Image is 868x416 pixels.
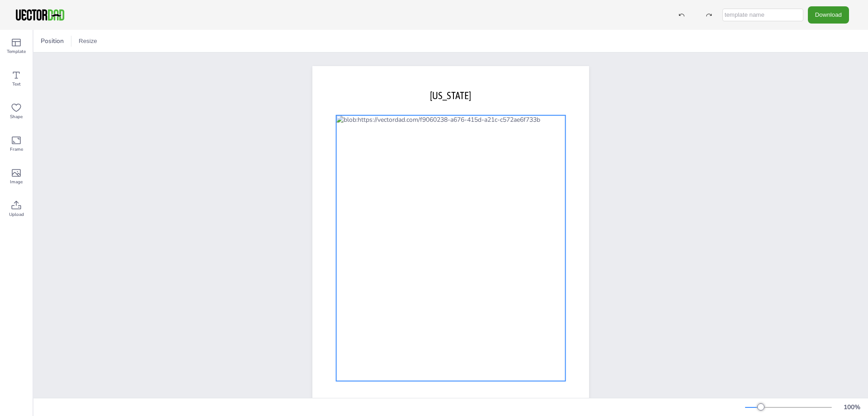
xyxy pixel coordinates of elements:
[10,178,23,186] span: Image
[10,113,23,120] span: Shape
[10,146,23,153] span: Frame
[841,403,863,411] div: 100 %
[75,34,101,48] button: Resize
[808,6,849,23] button: Download
[722,9,803,21] input: template name
[7,48,26,55] span: Template
[39,37,66,45] span: Position
[430,90,471,101] span: [US_STATE]
[14,8,66,22] img: VectorDad-1.png
[9,211,24,218] span: Upload
[12,81,21,88] span: Text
